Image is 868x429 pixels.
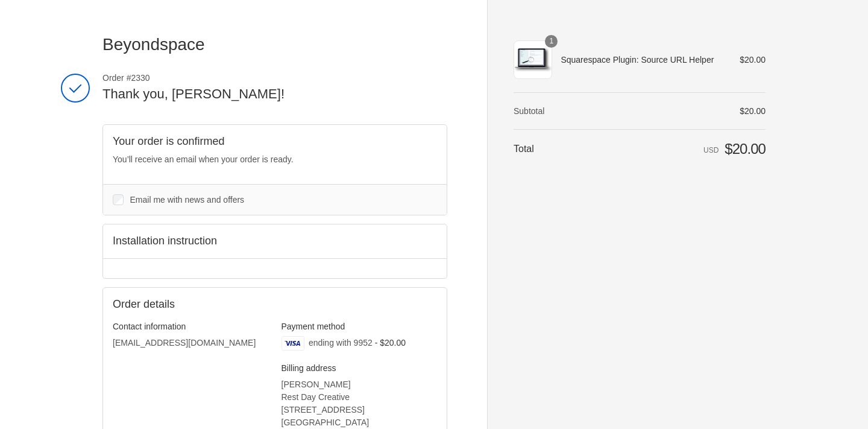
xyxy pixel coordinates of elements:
[725,141,766,157] span: $20.00
[703,146,719,154] span: USD
[113,153,437,166] p: You’ll receive an email when your order is ready.
[561,54,723,65] span: Squarespace Plugin: Source URL Helper
[281,321,438,332] h3: Payment method
[113,321,269,332] h3: Contact information
[514,106,588,116] th: Subtotal
[102,86,447,103] h2: Thank you, [PERSON_NAME]!
[113,297,275,311] h2: Order details
[113,338,256,348] bdo: [EMAIL_ADDRESS][DOMAIN_NAME]
[740,106,766,116] span: $20.00
[113,135,437,148] h2: Your order is confirmed
[102,72,447,83] span: Order #2330
[113,234,437,248] h2: Installation instruction
[102,35,205,54] span: Beyondspace
[375,338,406,348] span: - $20.00
[740,55,766,65] span: $20.00
[545,35,558,48] span: 1
[130,195,245,205] span: Email me with news and offers
[514,144,534,154] span: Total
[281,363,438,373] h3: Billing address
[309,338,373,348] span: ending with 9952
